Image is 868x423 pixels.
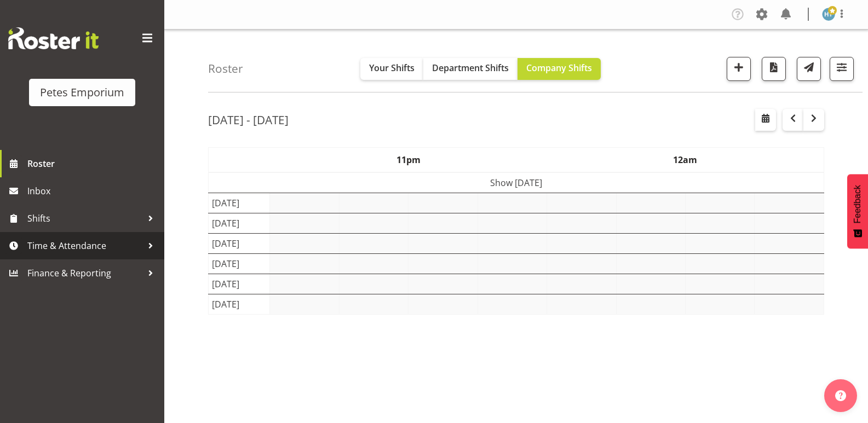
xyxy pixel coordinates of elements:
span: Finance & Reporting [27,265,142,281]
td: [DATE] [209,193,270,213]
span: Feedback [853,185,863,223]
button: Feedback - Show survey [847,174,868,248]
button: Filter Shifts [830,57,854,81]
button: Add a new shift [727,57,751,81]
td: [DATE] [209,294,270,314]
span: Inbox [27,183,159,199]
span: Company Shifts [526,62,592,74]
span: Department Shifts [432,62,509,74]
button: Download a PDF of the roster according to the set date range. [762,57,786,81]
h2: [DATE] - [DATE] [208,113,289,127]
span: Roster [27,155,159,172]
span: Your Shifts [369,62,415,74]
button: Department Shifts [423,58,518,80]
img: helena-tomlin701.jpg [822,8,835,21]
img: help-xxl-2.png [835,390,846,401]
div: Petes Emporium [40,84,124,101]
td: Show [DATE] [209,172,824,193]
th: 11pm [270,147,547,172]
td: [DATE] [209,233,270,253]
button: Company Shifts [518,58,601,80]
span: Time & Attendance [27,237,142,254]
img: Rosterit website logo [8,27,99,49]
td: [DATE] [209,274,270,294]
th: 12am [547,147,824,172]
td: [DATE] [209,253,270,274]
button: Select a specific date within the roster. [755,109,776,131]
button: Send a list of all shifts for the selected filtered period to all rostered employees. [797,57,821,81]
td: [DATE] [209,213,270,233]
span: Shifts [27,210,142,227]
h4: Roster [208,62,243,75]
button: Your Shifts [360,58,423,80]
